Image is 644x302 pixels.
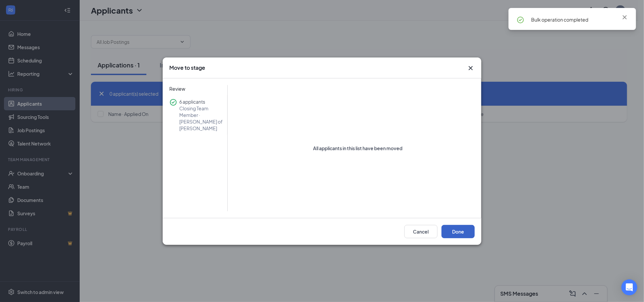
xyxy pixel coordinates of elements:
[467,64,475,72] svg: Cross
[404,225,438,238] button: Cancel
[169,64,205,71] h3: Move to stage
[467,64,475,72] button: Close
[531,17,588,23] span: Bulk operation completed
[313,145,403,151] p: All applicants in this list have been moved
[621,13,629,21] svg: Cross
[442,225,475,238] button: Done
[163,85,227,92] span: Review
[621,279,637,295] div: Open Intercom Messenger
[517,16,524,24] svg: CheckmarkCircle
[169,98,177,106] svg: CheckmarkCircle
[179,98,224,105] p: 6 applicants
[179,105,224,132] p: Closing Team Member · [PERSON_NAME] of [PERSON_NAME]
